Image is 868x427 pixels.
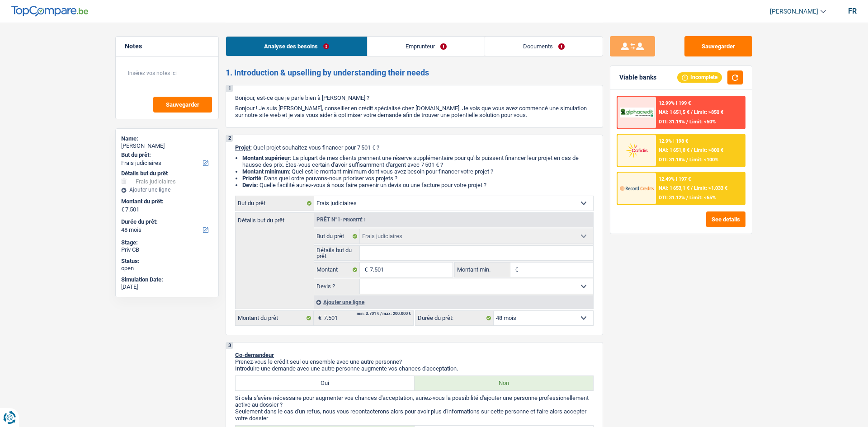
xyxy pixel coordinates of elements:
[121,258,213,265] div: Status:
[659,195,685,201] span: DTI: 31.12%
[357,312,411,316] div: min: 3.701 € / max: 200.000 €
[242,182,594,188] li: : Quelle facilité auriez-vous à nous faire parvenir un devis ou une facture pour votre projet ?
[686,157,688,163] span: /
[415,311,494,325] label: Durée du prêt:
[235,352,274,358] span: Co-demandeur
[694,109,723,115] span: Limit: >850 €
[236,196,314,211] label: But du prêt
[686,119,688,125] span: /
[368,37,485,56] a: Emprunteur
[691,147,693,153] span: /
[455,263,510,277] label: Montant min.
[121,265,213,272] div: open
[694,185,727,191] span: Limit: >1.033 €
[235,394,594,408] p: Si cela s'avère nécessaire pour augmenter vos chances d'acceptation, auriez-vous la possibilité d...
[235,94,594,101] p: Bonjour, est-ce que je parle bien à [PERSON_NAME] ?
[415,376,594,390] label: Non
[11,6,88,17] img: TopCompare Logo
[121,206,124,213] span: €
[659,119,685,125] span: DTI: 31.19%
[677,72,722,82] div: Incomplete
[242,155,290,161] strong: Montant supérieur
[235,144,594,151] p: : Quel projet souhaitez-vous financer pour 7 501 € ?
[314,311,324,325] span: €
[659,109,689,115] span: NAI: 1 651,5 €
[314,263,360,277] label: Montant
[360,263,370,277] span: €
[485,37,603,56] a: Documents
[121,283,213,291] div: [DATE]
[691,185,693,191] span: /
[236,311,314,325] label: Montant du prêt
[226,37,367,56] a: Analyse des besoins
[236,213,314,223] label: Détails but du prêt
[242,175,594,182] li: : Dans quel ordre pouvons-nous prioriser vos projets ?
[659,147,689,153] span: NAI: 1 651,8 €
[340,217,366,222] span: - Priorité 1
[314,246,360,260] label: Détails but du prêt
[236,376,415,390] label: Oui
[121,239,213,246] div: Stage:
[121,187,213,193] div: Ajouter une ligne
[686,195,688,201] span: /
[848,7,857,15] div: fr
[510,263,520,277] span: €
[226,135,233,142] div: 2
[121,142,213,150] div: [PERSON_NAME]
[691,109,693,115] span: /
[235,358,594,365] p: Prenez-vous le crédit seul ou ensemble avec une autre personne?
[763,4,826,19] a: [PERSON_NAME]
[242,175,261,182] strong: Priorité
[153,97,212,113] button: Sauvegarder
[242,168,289,175] strong: Montant minimum
[684,36,752,56] button: Sauvegarder
[121,198,211,205] label: Montant du prêt:
[659,176,691,182] div: 12.49% | 197 €
[121,170,213,177] div: Détails but du prêt
[659,100,691,106] div: 12.99% | 199 €
[121,151,211,159] label: But du prêt:
[770,8,818,15] span: [PERSON_NAME]
[620,142,653,159] img: Cofidis
[314,279,360,294] label: Devis ?
[620,180,653,197] img: Record Credits
[235,144,250,151] span: Projet
[659,157,685,163] span: DTI: 31.18%
[121,246,213,253] div: Priv CB
[689,195,716,201] span: Limit: <65%
[235,408,594,422] p: Seulement dans le cas d'un refus, nous vous recontacterons alors pour avoir plus d'informations s...
[620,108,653,118] img: AlphaCredit
[242,155,594,168] li: : La plupart de mes clients prennent une réserve supplémentaire pour qu'ils puissent financer leu...
[121,218,211,225] label: Durée du prêt:
[242,182,257,188] span: Devis
[314,217,368,223] div: Prêt n°1
[314,296,593,309] div: Ajouter une ligne
[694,147,723,153] span: Limit: >800 €
[121,135,213,142] div: Name:
[226,343,233,349] div: 3
[689,119,716,125] span: Limit: <50%
[166,102,199,108] span: Sauvegarder
[121,276,213,283] div: Simulation Date:
[235,105,594,118] p: Bonjour ! Je suis [PERSON_NAME], conseiller en crédit spécialisé chez [DOMAIN_NAME]. Je vois que ...
[659,138,688,144] div: 12.9% | 198 €
[235,365,594,372] p: Introduire une demande avec une autre personne augmente vos chances d'acceptation.
[689,157,718,163] span: Limit: <100%
[242,168,594,175] li: : Quel est le montant minimum dont vous avez besoin pour financer votre projet ?
[125,42,209,50] h5: Notes
[706,211,745,227] button: See details
[314,229,360,244] label: But du prêt
[226,68,603,78] h2: 1. Introduction & upselling by understanding their needs
[226,85,233,92] div: 1
[659,185,689,191] span: NAI: 1 653,1 €
[619,74,656,81] div: Viable banks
